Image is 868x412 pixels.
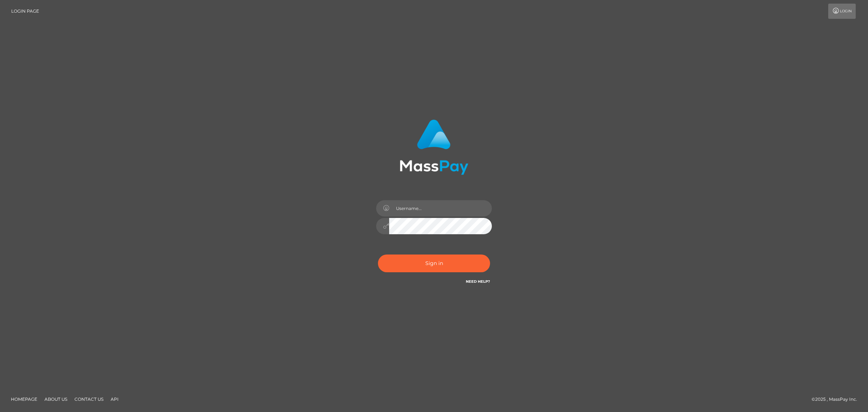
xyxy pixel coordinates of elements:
input: Username... [389,200,492,216]
a: Homepage [8,394,40,405]
a: About Us [42,394,70,405]
a: Contact Us [72,394,106,405]
a: Need Help? [466,279,490,284]
button: Sign in [378,255,490,272]
img: MassPay Login [400,119,468,175]
a: Login Page [11,4,39,19]
a: Login [828,4,856,19]
div: © 2025 , MassPay Inc. [812,395,863,403]
a: API [108,394,122,405]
